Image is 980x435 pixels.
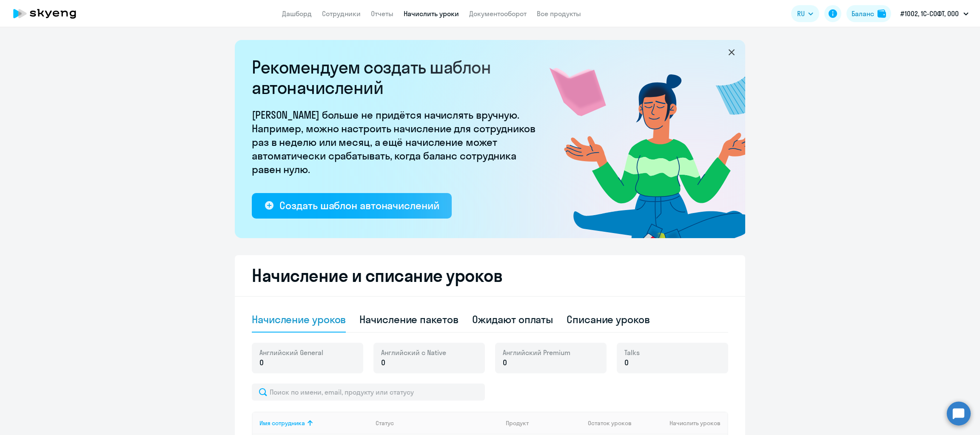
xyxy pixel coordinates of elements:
button: Балансbalance [846,5,891,22]
div: Имя сотрудника [259,419,305,427]
a: Отчеты [371,9,393,18]
span: Английский Premium [503,348,570,357]
div: Начисление уроков [252,313,346,326]
span: Остаток уроков [588,419,632,427]
div: Ожидают оплаты [472,313,553,326]
a: Дашборд [282,9,312,18]
p: [PERSON_NAME] больше не придётся начислять вручную. Например, можно настроить начисление для сотр... [252,108,541,176]
span: Английский с Native [381,348,446,357]
div: Остаток уроков [588,419,641,427]
input: Поиск по имени, email, продукту или статусу [252,384,485,401]
span: 0 [259,357,264,368]
h2: Рекомендуем создать шаблон автоначислений [252,57,541,98]
div: Баланс [852,9,874,19]
span: Английский General [259,348,323,357]
button: RU [791,5,819,22]
span: Talks [624,348,640,357]
div: Имя сотрудника [259,419,369,427]
div: Продукт [506,419,529,427]
div: Начисление пакетов [359,313,458,326]
button: Создать шаблон автоначислений [252,193,452,219]
span: 0 [381,357,385,368]
img: balance [877,9,886,18]
div: Статус [376,419,394,427]
span: 0 [624,357,629,368]
button: #1002, 1С-СОФТ, ООО [896,3,973,24]
span: 0 [503,357,507,368]
div: Создать шаблон автоначислений [279,199,439,212]
a: Документооборот [469,9,527,18]
a: Все продукты [537,9,581,18]
a: Начислить уроки [404,9,459,18]
th: Начислить уроков [641,412,727,435]
div: Списание уроков [567,313,650,326]
div: Статус [376,419,499,427]
h2: Начисление и списание уроков [252,265,728,286]
div: Продукт [506,419,581,427]
span: RU [797,9,805,19]
p: #1002, 1С-СОФТ, ООО [900,9,959,19]
a: Сотрудники [322,9,361,18]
